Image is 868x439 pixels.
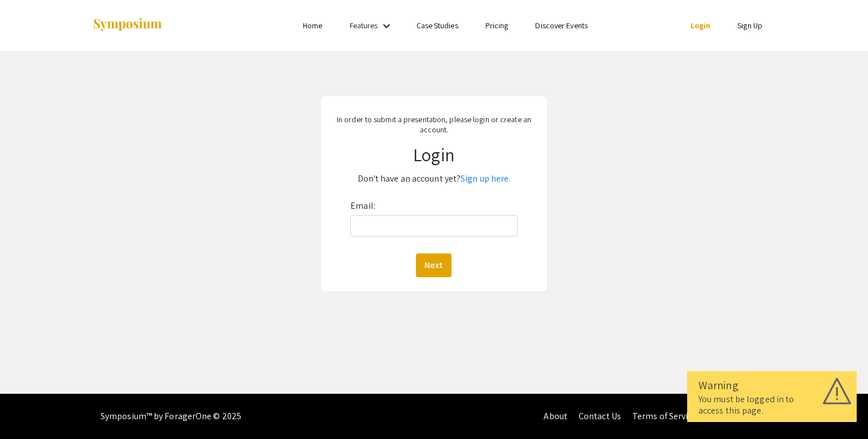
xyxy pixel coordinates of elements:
p: In order to submit a presentation, please login or create an account. [329,114,538,135]
label: Email: [350,197,375,215]
iframe: Chat [820,388,860,431]
div: Symposium™ by ForagerOne © 2025 [101,394,241,439]
img: Symposium by ForagerOne [92,18,163,33]
a: Terms of Service [632,410,697,422]
a: Home [303,20,322,31]
a: Sign up here. [461,173,510,184]
button: Next [416,253,452,277]
a: Features [350,20,378,31]
h1: Login [329,144,538,165]
p: Don't have an account yet? [329,170,538,188]
a: Login [691,20,711,31]
mat-icon: Expand Features list [380,19,393,33]
a: Sign Up [737,20,762,31]
a: Contact Us [579,410,621,422]
div: Warning [698,377,845,394]
a: Pricing [485,20,509,31]
a: About [544,410,567,422]
div: You must be logged in to access this page. [698,394,845,416]
a: Case Studies [416,20,458,31]
a: Discover Events [535,20,588,31]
